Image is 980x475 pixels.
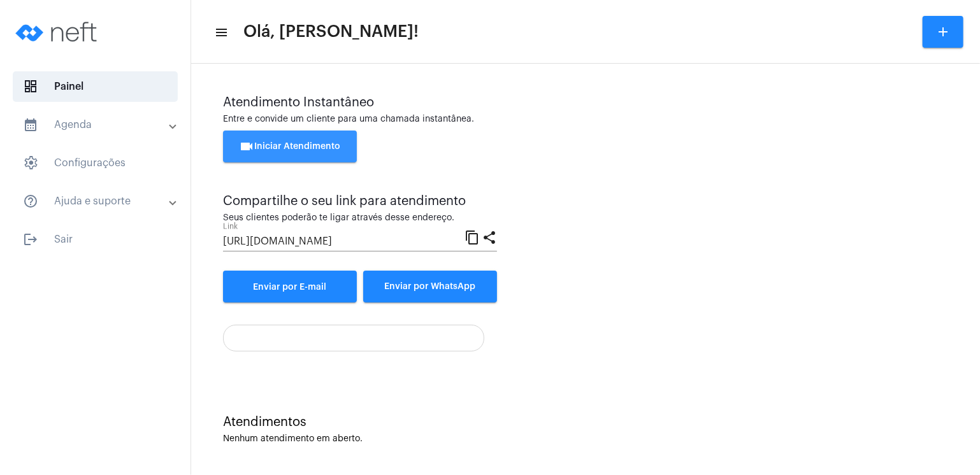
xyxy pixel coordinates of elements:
span: sidenav icon [23,79,38,94]
div: Atendimentos [223,415,948,429]
mat-icon: sidenav icon [23,194,38,209]
div: Seus clientes poderão te ligar através desse endereço. [223,213,497,223]
mat-icon: videocam [240,139,255,154]
button: Iniciar Atendimento [223,131,357,162]
span: Configurações [13,148,178,178]
mat-panel-title: Ajuda e suporte [23,194,170,209]
mat-icon: sidenav icon [214,25,227,40]
mat-icon: sidenav icon [23,232,38,247]
div: Compartilhe o seu link para atendimento [223,194,497,208]
span: Olá, [PERSON_NAME]! [243,22,419,42]
mat-icon: share [482,229,497,245]
div: Nenhum atendimento em aberto. [223,434,948,444]
mat-icon: add [935,24,951,39]
span: sidenav icon [23,155,38,171]
mat-expansion-panel-header: sidenav iconAjuda e suporte [8,186,191,216]
span: Painel [13,71,178,102]
mat-icon: content_copy [465,229,480,245]
a: Enviar por E-mail [223,271,357,302]
mat-panel-title: Agenda [23,117,170,132]
mat-expansion-panel-header: sidenav iconAgenda [8,110,191,140]
mat-icon: sidenav icon [23,117,38,132]
div: Atendimento Instantâneo [223,96,948,110]
img: logo-neft-novo-2.png [10,6,106,57]
span: Enviar por E-mail [254,283,327,292]
span: Sair [13,224,178,255]
button: Enviar por WhatsApp [363,271,497,302]
div: Entre e convide um cliente para uma chamada instantânea. [223,115,948,124]
span: Iniciar Atendimento [240,142,341,151]
span: Enviar por WhatsApp [385,282,476,291]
